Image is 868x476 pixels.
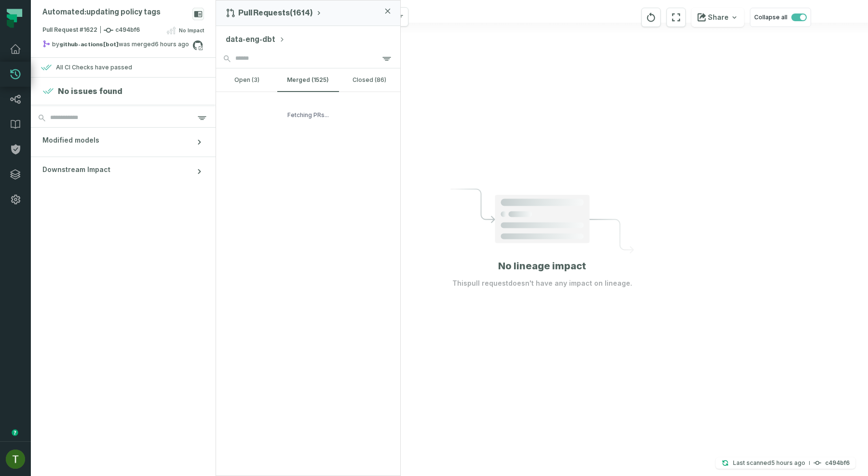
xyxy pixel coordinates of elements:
button: Pull Requests(1614) [226,8,323,18]
button: Downstream Impact [31,157,216,186]
div: by was merged [42,40,192,52]
button: Modified models [31,128,216,157]
relative-time: Aug 11, 2025, 3:52 PM GMT+3 [155,40,189,48]
button: Share [692,8,744,27]
span: Downstream Impact [42,165,110,174]
relative-time: Aug 11, 2025, 4:28 PM GMT+3 [771,459,805,466]
button: merged (1525) [277,68,339,92]
button: Last scanned[DATE] 4:28:07 PMc494bf6 [716,457,855,469]
div: Fetching PRs... [216,92,400,138]
span: Pull Request #1622 c494bf6 [42,26,140,35]
p: This pull request doesn't have any impact on lineage. [452,278,632,288]
div: All CI Checks have passed [56,64,132,71]
button: closed (86) [339,68,400,92]
div: Tooltip anchor [11,428,19,437]
a: View on github [191,39,204,52]
span: No Impact [179,26,204,34]
button: data-eng-dbt [226,34,285,45]
div: Automated: updating policy tags [42,8,161,17]
p: Last scanned [733,458,805,468]
h4: No issues found [58,85,122,97]
strong: github-actions[bot] [59,41,119,47]
h1: No lineage impact [498,259,586,273]
button: open (3) [216,68,277,92]
button: Collapse all [750,8,811,27]
span: Modified models [42,135,99,145]
h4: c494bf6 [825,460,850,466]
img: avatar of Tomer Galun [6,450,25,469]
